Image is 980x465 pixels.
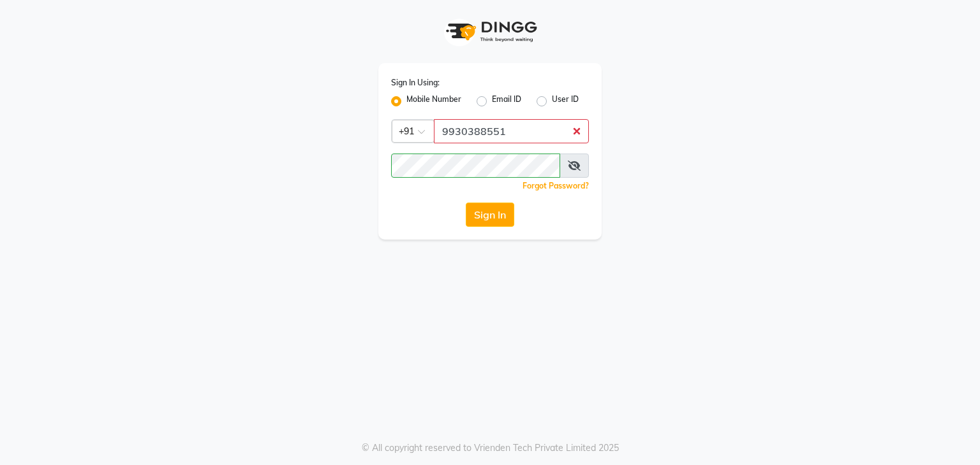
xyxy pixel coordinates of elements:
img: logo1.svg [439,13,541,50]
input: Username [434,119,589,143]
label: Sign In Using: [391,77,440,89]
a: Forgot Password? [523,181,589,190]
label: Mobile Number [406,94,461,109]
button: Sign In [466,203,514,227]
label: Email ID [492,94,521,109]
label: User ID [552,94,579,109]
input: Username [391,154,560,178]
